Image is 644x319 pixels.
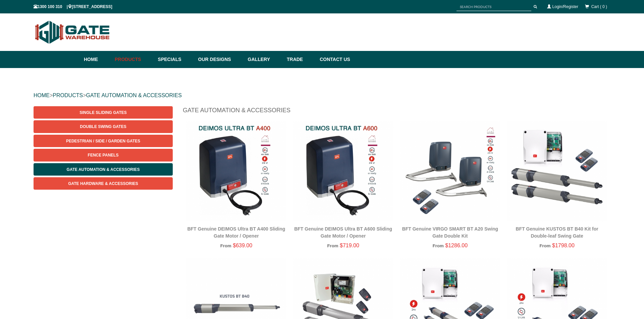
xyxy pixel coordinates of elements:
[552,243,575,248] span: $1798.00
[34,4,112,9] span: 1300 100 310 | [STREET_ADDRESS]
[516,226,598,239] a: BFT Genuine KUSTOS BT B40 Kit for Double-leaf Swing Gate
[34,17,112,48] img: Gate Warehouse
[283,51,316,68] a: Trade
[111,51,155,68] a: Products
[34,106,173,119] a: Single Sliding Gates
[67,167,140,172] span: Gate Automation & Accessories
[327,243,338,248] span: From
[402,226,498,239] a: BFT Genuine VIRGO SMART BT A20 Swing Gate Double Kit
[457,3,531,11] input: SEARCH PRODUCTS
[294,226,392,239] a: BFT Genuine DEIMOS Ultra BT A600 Sliding Gate Motor / Opener
[400,121,500,221] img: BFT Genuine VIRGO SMART BT A20 Swing Gate Double Kit - Gate Warehouse
[34,120,173,133] a: Double Swing Gates
[195,51,245,68] a: Our Designs
[66,139,140,143] span: Pedestrian / Side / Garden Gates
[340,243,359,248] span: $719.00
[68,181,138,186] span: Gate Hardware & Accessories
[79,110,126,115] span: Single Sliding Gates
[186,121,286,221] img: BFT Genuine DEIMOS Ultra BT A400 Sliding Gate Motor / Opener - Gate Warehouse
[53,92,83,98] a: PRODUCTS
[80,124,126,129] span: Double Swing Gates
[34,149,173,161] a: Fence Panels
[293,121,393,221] img: BFT Genuine DEIMOS Ultra BT A600 Sliding Gate Motor / Opener - Gate Warehouse
[88,153,119,157] span: Fence Panels
[155,51,195,68] a: Specials
[507,121,607,221] img: BFT Genuine KUSTOS BT B40 Kit for Double-leaf Swing Gate - Gate Warehouse
[34,163,173,176] a: Gate Automation & Accessories
[433,243,444,248] span: From
[34,135,173,147] a: Pedestrian / Side / Garden Gates
[86,92,181,98] a: GATE AUTOMATION & ACCESSORIES
[34,177,173,190] a: Gate Hardware & Accessories
[34,85,610,106] div: > >
[245,51,283,68] a: Gallery
[233,243,252,248] span: $639.00
[552,4,578,9] a: Login/Register
[183,106,610,118] h1: Gate Automation & Accessories
[539,243,550,248] span: From
[445,243,468,248] span: $1286.00
[84,51,111,68] a: Home
[220,243,231,248] span: From
[34,92,50,98] a: HOME
[591,4,607,9] span: Cart ( 0 )
[187,226,285,239] a: BFT Genuine DEIMOS Ultra BT A400 Sliding Gate Motor / Opener
[316,51,350,68] a: Contact Us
